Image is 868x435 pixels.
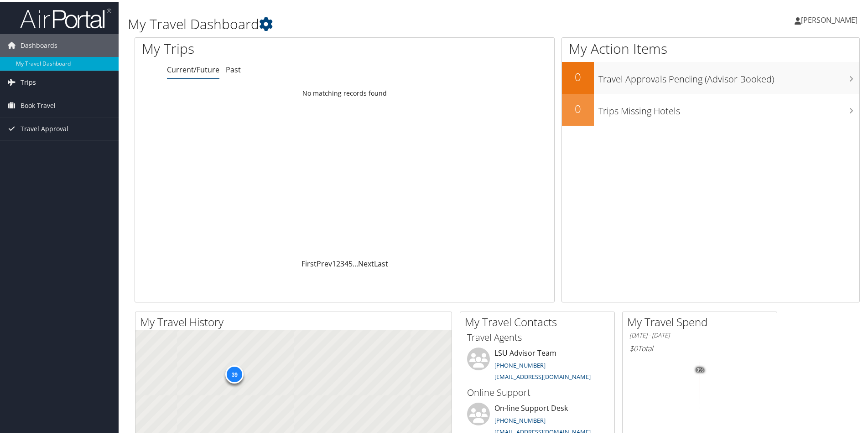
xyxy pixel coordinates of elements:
[696,365,704,371] tspan: 0%
[374,257,388,267] a: Last
[140,312,452,328] h2: My Travel History
[21,92,56,115] span: Book Travel
[332,257,336,267] a: 1
[20,6,111,27] img: airportal-logo.png
[467,329,608,342] h3: Travel Agents
[494,426,591,434] a: [EMAIL_ADDRESS][DOMAIN_NAME]
[340,257,344,267] a: 3
[358,257,374,267] a: Next
[21,69,36,92] span: Trips
[225,363,244,382] div: 39
[21,32,57,55] span: Dashboards
[226,63,241,73] a: Past
[629,342,638,352] span: $0
[301,257,317,267] a: First
[562,67,594,83] h2: 0
[167,63,219,73] a: Current/Future
[467,384,608,397] h3: Online Support
[494,371,591,379] a: [EMAIL_ADDRESS][DOMAIN_NAME]
[336,257,340,267] a: 2
[801,13,858,23] span: [PERSON_NAME]
[135,83,554,100] td: No matching records found
[494,359,546,368] a: [PHONE_NUMBER]
[562,60,859,92] a: 0Travel Approvals Pending (Advisor Booked)
[562,99,594,115] h2: 0
[629,329,770,338] h6: [DATE] - [DATE]
[562,37,859,56] h1: My Action Items
[562,92,859,124] a: 0Trips Missing Hotels
[128,13,620,32] h1: My Travel Dashboard
[598,67,859,84] h3: Travel Approvals Pending (Advisor Booked)
[627,312,777,328] h2: My Travel Spend
[348,257,353,267] a: 5
[598,98,859,116] h3: Trips Missing Hotels
[142,37,373,56] h1: My Trips
[353,257,358,267] span: …
[465,312,614,328] h2: My Travel Contacts
[344,257,348,267] a: 4
[21,116,68,138] span: Travel Approval
[463,346,612,383] li: LSU Advisor Team
[629,342,770,352] h6: Total
[494,415,546,423] a: [PHONE_NUMBER]
[795,5,867,32] a: [PERSON_NAME]
[317,257,332,267] a: Prev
